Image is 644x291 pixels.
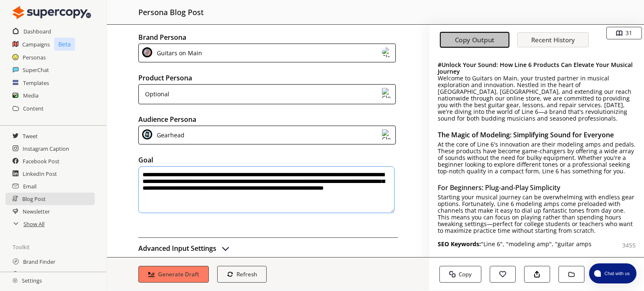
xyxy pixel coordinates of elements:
[138,266,209,283] button: Generate Draft
[438,241,636,247] p: "Line 6", "modeling amp", "guitar amps
[138,154,398,166] h2: Goal
[154,129,184,141] div: Gearhead
[23,167,57,180] a: LinkedIn Post
[23,89,39,102] a: Media
[440,32,509,48] button: Copy Output
[236,270,257,278] b: Refresh
[438,194,636,234] p: Starting your musical journey can be overwhelming with endless gear options. Fortunately, Line 6 ...
[382,47,392,57] img: Close
[142,129,152,139] img: Close
[138,166,395,213] textarea: To enrich screen reader interactions, please activate Accessibility in Grammarly extension settings
[221,243,231,253] img: Close
[23,180,36,193] a: Email
[142,47,152,57] img: Close
[517,32,589,47] button: Recent History
[54,38,75,51] p: Beta
[23,25,51,38] a: Dashboard
[13,4,91,21] img: Close
[217,266,267,283] button: Refresh
[158,270,199,278] b: Generate Draft
[438,61,633,75] b: # Unlock Your Sound: How Line 6 Products Can Elevate Your Musical Journey
[622,242,636,249] p: 3455
[438,129,636,141] h2: The Magic of Modeling: Simplifying Sound for Everyone
[138,31,398,44] h2: Brand Persona
[138,242,231,255] button: advanced-inputs
[23,155,60,167] a: Facebook Post
[13,278,18,283] img: Close
[626,29,632,37] b: 31
[23,51,46,64] a: Personas
[138,4,204,20] h2: persona blog post
[138,113,398,126] h2: Audience Persona
[138,72,398,84] h2: Product Persona
[23,77,49,89] a: Templates
[601,270,631,277] span: Chat with us
[459,270,472,278] b: Copy
[23,268,63,281] a: Audience Finder
[23,102,44,115] a: Content
[438,75,636,122] p: Welcome to Guitars on Main, your trusted partner in musical exploration and innovation. Nestled i...
[22,193,46,205] a: Blog Post
[23,142,69,155] a: Instagram Caption
[23,130,38,142] a: Tweet
[531,36,575,44] b: Recent History
[23,218,44,230] a: Show All
[382,129,392,139] img: Close
[23,255,55,268] a: Brand Finder
[142,88,169,100] div: Optional
[454,36,494,44] b: Copy Output
[23,64,49,76] a: SuperChat
[438,141,636,175] p: At the core of Line 6's innovation are their modeling amps and pedals. These products have become...
[589,263,636,283] button: atlas-launcher
[606,27,642,39] button: 31
[154,47,202,59] div: Guitars on Main
[382,88,392,98] img: Close
[23,205,50,218] a: Newsletter
[138,242,216,255] h2: Advanced Input Settings
[438,181,636,194] h3: For Beginners: Plug-and-Play Simplicity
[22,38,50,51] a: Campaigns
[439,266,482,283] button: Copy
